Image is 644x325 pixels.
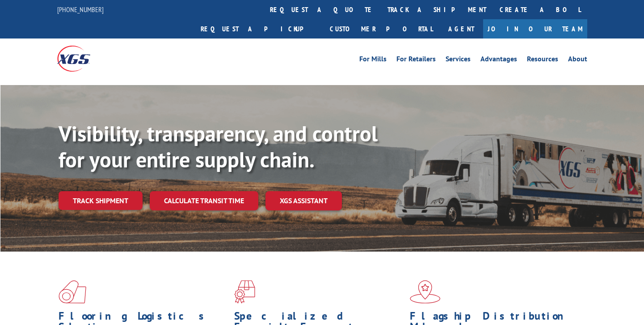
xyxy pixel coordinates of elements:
a: Customer Portal [323,19,439,38]
a: Track shipment [59,191,143,210]
b: Visibility, transparency, and control for your entire supply chain. [59,120,378,173]
img: xgs-icon-focused-on-flooring-red [234,280,255,304]
img: xgs-icon-total-supply-chain-intelligence-red [59,280,86,304]
a: Request a pickup [194,19,323,38]
a: Advantages [480,56,517,65]
a: XGS ASSISTANT [265,191,342,210]
a: Join Our Team [483,19,587,38]
a: For Retailers [396,56,436,65]
a: Agent [439,19,483,38]
a: About [568,56,587,65]
img: xgs-icon-flagship-distribution-model-red [410,280,441,304]
a: [PHONE_NUMBER] [57,5,104,14]
a: For Mills [359,56,387,65]
a: Calculate transit time [150,191,258,210]
a: Services [446,56,471,65]
a: Resources [527,56,558,65]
